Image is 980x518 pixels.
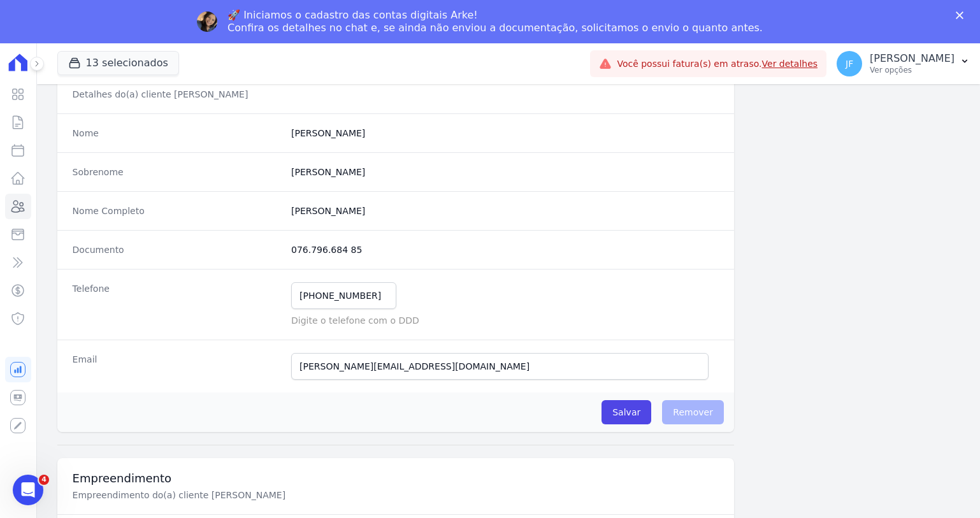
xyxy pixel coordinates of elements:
dt: Telefone [73,282,281,327]
span: JF [846,59,853,68]
input: Salvar [602,400,651,424]
dt: Sobrenome [73,166,281,178]
p: [PERSON_NAME] [870,52,955,65]
div: Fechar [956,11,969,19]
dt: Nome Completo [73,205,281,217]
a: Ver detalhes [762,59,818,69]
img: Profile image for Adriane [197,11,217,32]
dd: 076.796.684 85 [291,243,719,256]
span: 4 [39,475,49,485]
span: Remover [662,400,724,424]
p: Digite o telefone com o DDD [291,314,719,327]
button: 13 selecionados [57,51,179,75]
dt: Nome [73,127,281,140]
p: Detalhes do(a) cliente [PERSON_NAME] [73,88,501,101]
p: Ver opções [870,65,955,75]
dd: [PERSON_NAME] [291,205,719,217]
p: Empreendimento do(a) cliente [PERSON_NAME] [73,489,501,501]
dd: [PERSON_NAME] [291,166,719,178]
iframe: Intercom live chat [13,475,43,505]
dt: Documento [73,243,281,256]
button: JF [PERSON_NAME] Ver opções [826,46,980,82]
dt: Email [73,353,281,380]
dd: [PERSON_NAME] [291,127,719,140]
h3: Empreendimento [73,471,719,486]
div: 🚀 Iniciamos o cadastro das contas digitais Arke! Confira os detalhes no chat e, se ainda não envi... [227,9,763,34]
span: Você possui fatura(s) em atraso. [617,57,818,71]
